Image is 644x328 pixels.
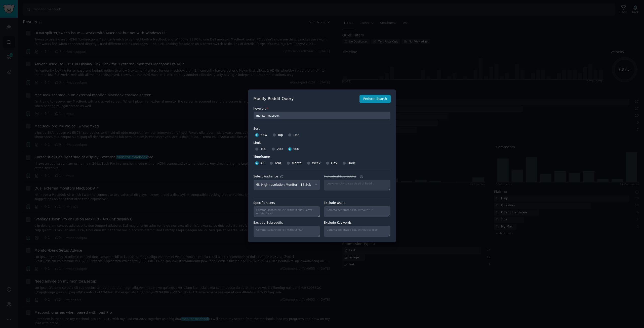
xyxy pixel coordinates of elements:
[253,201,320,205] label: Specific Users
[312,161,321,166] span: Week
[359,95,391,103] button: Perform Search
[253,174,278,179] div: Select Audience
[275,161,281,166] span: Year
[260,161,264,166] span: All
[253,96,357,102] h2: Modify Reddit Query
[253,107,391,111] label: Keyword
[253,112,391,119] input: Keyword to search on Reddit
[331,161,337,166] span: Day
[293,147,299,152] span: 500
[348,161,355,166] span: Hour
[324,174,391,179] label: Individual Subreddits
[253,141,261,145] div: Limit
[260,147,266,152] span: 100
[324,201,391,205] label: Exclude Users
[253,221,320,225] label: Exclude Subreddits
[293,133,299,137] span: Hot
[324,221,391,225] label: Exclude Keywords
[253,127,391,131] label: Sort
[260,133,267,137] span: New
[277,147,283,152] span: 200
[278,133,283,137] span: Top
[253,153,391,159] label: Timeframe
[292,161,301,166] span: Month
